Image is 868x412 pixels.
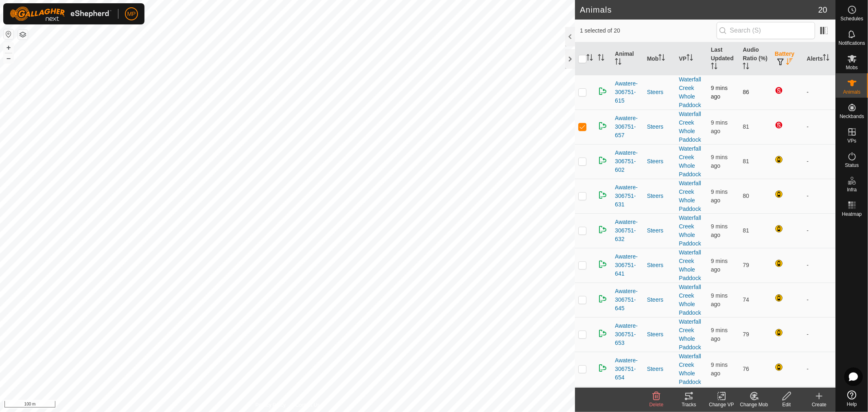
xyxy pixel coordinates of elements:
[598,329,608,338] img: returning on
[647,296,673,304] div: Steers
[679,111,701,143] a: Waterfall Creek Whole Paddock
[840,114,864,119] span: Neckbands
[743,193,749,199] span: 80
[679,145,701,178] a: Waterfall Creek Whole Paddock
[679,180,701,212] a: Waterfall Creek Whole Paddock
[743,64,749,70] p-sorticon: Activate to sort
[739,42,772,75] th: Audio Ratio (%)
[18,30,28,39] button: Map Layers
[803,213,835,248] td: -
[818,4,827,16] span: 20
[836,387,868,410] a: Help
[711,327,728,342] span: 10 Aug 2025, 3:03 pm
[647,226,673,235] div: Steers
[4,53,13,63] button: –
[679,249,701,281] a: Waterfall Creek Whole Paddock
[803,317,835,352] td: -
[676,42,708,75] th: VP
[803,283,835,317] td: -
[803,42,835,75] th: Alerts
[743,158,749,164] span: 81
[615,218,641,243] span: Awatere-306751-632
[647,192,673,200] div: Steers
[679,318,701,351] a: Waterfall Creek Whole Paddock
[803,248,835,283] td: -
[772,42,804,75] th: Battery
[647,157,673,166] div: Steers
[743,262,749,268] span: 79
[711,223,728,238] span: 10 Aug 2025, 3:03 pm
[711,258,728,273] span: 10 Aug 2025, 3:03 pm
[598,121,608,131] img: returning on
[743,89,749,95] span: 86
[598,225,608,234] img: returning on
[847,138,856,143] span: VPs
[10,7,112,21] img: Gallagher Logo
[803,401,835,408] div: Create
[840,16,863,21] span: Schedules
[711,292,728,307] span: 10 Aug 2025, 3:03 pm
[295,401,319,409] a: Contact Us
[679,353,701,385] a: Waterfall Creek Whole Paddock
[711,154,728,169] span: 10 Aug 2025, 3:03 pm
[679,284,701,316] a: Waterfall Creek Whole Paddock
[743,123,749,130] span: 81
[803,110,835,144] td: -
[647,88,673,96] div: Steers
[803,179,835,213] td: -
[687,55,693,62] p-sorticon: Activate to sort
[708,42,740,75] th: Last Updated
[803,352,835,386] td: -
[647,123,673,131] div: Steers
[615,114,641,140] span: Awatere-306751-657
[845,163,859,168] span: Status
[615,59,621,66] p-sorticon: Activate to sort
[598,55,604,62] p-sorticon: Activate to sort
[803,144,835,179] td: -
[4,43,13,53] button: +
[738,401,770,408] div: Change Mob
[743,331,749,337] span: 79
[823,55,829,62] p-sorticon: Activate to sort
[705,401,738,408] div: Change VP
[256,401,286,409] a: Privacy Policy
[842,212,862,217] span: Heatmap
[598,363,608,373] img: returning on
[647,365,673,373] div: Steers
[711,64,717,70] p-sorticon: Activate to sort
[615,287,641,313] span: Awatere-306751-645
[615,322,641,347] span: Awatere-306751-653
[615,356,641,382] span: Awatere-306751-654
[679,215,701,247] a: Waterfall Creek Whole Paddock
[647,330,673,339] div: Steers
[743,296,749,303] span: 74
[615,183,641,209] span: Awatere-306751-631
[847,402,857,407] span: Help
[658,55,665,62] p-sorticon: Activate to sort
[846,65,858,70] span: Mobs
[580,5,818,15] h2: Animals
[717,22,815,39] input: Search (S)
[743,366,749,372] span: 76
[649,402,664,408] span: Delete
[615,252,641,278] span: Awatere-306751-641
[598,156,608,165] img: returning on
[847,187,857,192] span: Infra
[598,294,608,304] img: returning on
[673,401,705,408] div: Tracks
[615,79,641,105] span: Awatere-306751-615
[647,261,673,270] div: Steers
[839,41,865,46] span: Notifications
[586,55,593,62] p-sorticon: Activate to sort
[770,401,803,408] div: Edit
[743,227,749,234] span: 81
[4,29,13,39] button: Reset Map
[615,149,641,174] span: Awatere-306751-602
[803,75,835,110] td: -
[127,10,136,18] span: MP
[711,188,728,204] span: 10 Aug 2025, 3:03 pm
[644,42,676,75] th: Mob
[598,86,608,96] img: returning on
[598,259,608,269] img: returning on
[843,90,861,94] span: Animals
